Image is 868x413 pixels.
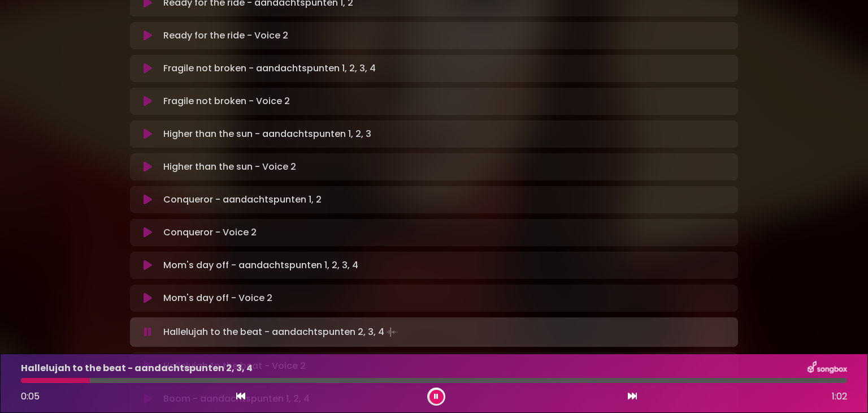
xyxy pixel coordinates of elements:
[163,29,288,42] p: Ready for the ride - Voice 2
[808,361,847,376] img: songbox-logo-white.png
[163,193,322,206] p: Conqueror - aandachtspunten 1, 2
[163,324,400,340] p: Hallelujah to the beat - aandachtspunten 2, 3, 4
[832,390,847,403] span: 1:02
[163,160,296,174] p: Higher than the sun - Voice 2
[163,226,257,239] p: Conqueror - Voice 2
[163,62,376,75] p: Fragile not broken - aandachtspunten 1, 2, 3, 4
[163,127,371,141] p: Higher than the sun - aandachtspunten 1, 2, 3
[21,362,253,375] p: Hallelujah to the beat - aandachtspunten 2, 3, 4
[21,390,40,403] span: 0:05
[384,324,400,340] img: waveform4.gif
[163,291,272,305] p: Mom's day off - Voice 2
[163,94,290,108] p: Fragile not broken - Voice 2
[163,259,358,272] p: Mom's day off - aandachtspunten 1, 2, 3, 4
